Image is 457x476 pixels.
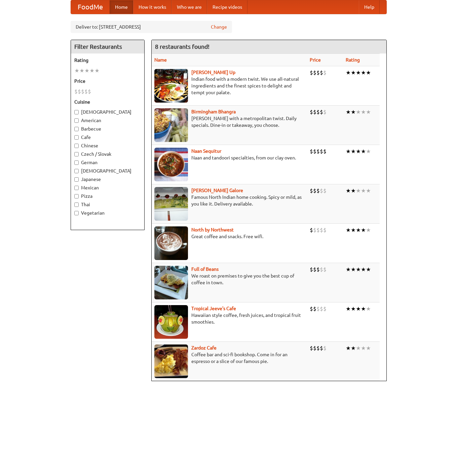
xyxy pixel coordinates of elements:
li: ★ [346,148,351,155]
li: ★ [361,266,366,273]
li: $ [323,148,327,155]
label: German [74,159,141,166]
label: Pizza [74,193,141,199]
h4: Filter Restaurants [71,40,144,53]
li: $ [84,88,88,95]
li: $ [320,108,323,116]
li: ★ [366,344,371,352]
li: ★ [356,108,361,116]
li: ★ [79,67,84,74]
p: [PERSON_NAME] with a metropolitan twist. Daily specials. Dine-in or takeaway, you choose. [154,115,305,129]
img: north.jpg [154,226,188,260]
img: currygalore.jpg [154,187,188,221]
b: Zardoz Cafe [191,345,217,351]
li: ★ [366,226,371,234]
li: $ [316,187,320,194]
a: Naan Sequitur [191,148,221,154]
li: $ [323,344,327,352]
li: ★ [346,108,351,116]
li: ★ [351,108,356,116]
li: ★ [361,148,366,155]
li: ★ [366,69,371,76]
li: ★ [346,69,351,76]
a: [PERSON_NAME] Up [191,70,235,75]
p: Coffee bar and sci-fi bookshop. Come in for an espresso or a slice of our famous pie. [154,351,305,365]
input: Pizza [74,194,79,198]
img: naansequitur.jpg [154,148,188,181]
li: ★ [351,148,356,155]
label: Vegetarian [74,210,141,216]
li: $ [320,187,323,194]
li: $ [310,187,313,194]
li: ★ [74,67,79,74]
li: $ [320,226,323,234]
a: Home [110,0,133,14]
input: Vegetarian [74,211,79,215]
li: ★ [356,148,361,155]
label: Czech / Slovak [74,151,141,157]
li: $ [88,88,91,95]
li: ★ [366,108,371,116]
li: $ [310,69,313,76]
li: $ [310,148,313,155]
li: ★ [351,226,356,234]
li: $ [316,266,320,273]
li: ★ [361,226,366,234]
li: ★ [356,69,361,76]
img: jeeves.jpg [154,305,188,339]
li: ★ [346,266,351,273]
li: $ [323,305,327,313]
li: $ [310,108,313,116]
li: $ [316,305,320,313]
input: American [74,118,79,123]
li: $ [313,226,316,234]
li: ★ [351,187,356,194]
a: Birmingham Bhangra [191,109,236,114]
a: Full of Beans [191,266,219,272]
li: $ [313,266,316,273]
li: $ [323,226,327,234]
li: $ [323,69,327,76]
li: $ [310,266,313,273]
h5: Rating [74,57,141,64]
a: How it works [133,0,172,14]
li: $ [78,88,81,95]
li: ★ [361,69,366,76]
li: $ [320,69,323,76]
li: $ [313,148,316,155]
li: ★ [366,148,371,155]
input: German [74,160,79,165]
input: Chinese [74,144,79,148]
li: ★ [356,344,361,352]
b: [PERSON_NAME] Galore [191,188,243,193]
li: ★ [356,305,361,313]
label: Cafe [74,134,141,141]
li: ★ [346,305,351,313]
li: ★ [361,108,366,116]
a: Name [154,57,167,63]
input: Czech / Slovak [74,152,79,156]
a: North by Northwest [191,227,234,232]
p: Great coffee and snacks. Free wifi. [154,233,305,240]
li: $ [323,108,327,116]
li: ★ [89,67,94,74]
p: Famous North Indian home cooking. Spicy or mild, as you like it. Delivery available. [154,194,305,207]
label: Japanese [74,176,141,183]
li: $ [320,305,323,313]
li: ★ [351,69,356,76]
li: $ [313,69,316,76]
li: $ [316,148,320,155]
input: Thai [74,203,79,207]
li: $ [310,226,313,234]
input: [DEMOGRAPHIC_DATA] [74,110,79,114]
img: beans.jpg [154,266,188,299]
li: $ [313,108,316,116]
li: $ [81,88,84,95]
li: $ [323,187,327,194]
label: American [74,117,141,124]
img: bhangra.jpg [154,108,188,142]
a: Change [211,24,227,30]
